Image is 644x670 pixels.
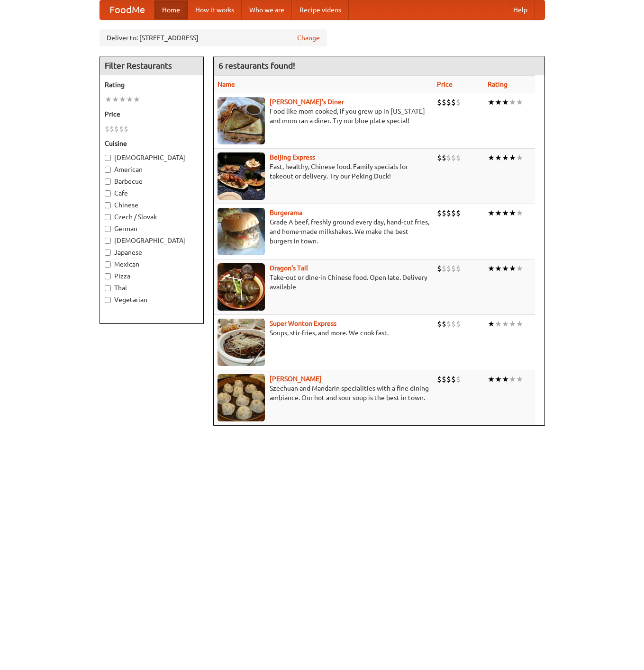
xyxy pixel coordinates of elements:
[218,61,295,70] ng-pluralize: 6 restaurants found!
[105,202,111,208] input: Chinese
[218,384,429,402] p: Szechuan and Mandarin specialities with a fine dining ambiance. Our hot and sour soup is the best...
[456,97,461,107] li: $
[105,248,199,257] label: Japanese
[509,319,516,329] li: ★
[516,319,523,329] li: ★
[105,109,199,119] h5: Price
[442,152,446,163] li: $
[218,107,429,125] p: Food like mom cooked, if you grew up in [US_STATE] and mom ran a diner. Try our blue plate special!
[446,208,451,218] li: $
[488,152,495,163] li: ★
[437,208,442,218] li: $
[105,295,199,304] label: Vegetarian
[100,0,154,19] a: FoodMe
[451,319,456,329] li: $
[297,33,320,43] a: Change
[114,124,119,134] li: $
[495,152,502,163] li: ★
[218,208,265,255] img: burgerama.jpg
[437,80,453,88] a: Price
[124,124,128,134] li: $
[100,29,327,46] div: Deliver to: [STREET_ADDRESS]
[495,263,502,274] li: ★
[270,264,308,272] a: Dragon's Tail
[437,152,442,163] li: $
[218,152,265,200] img: beijing.jpg
[270,375,322,383] a: [PERSON_NAME]
[105,94,112,105] li: ★
[437,319,442,329] li: $
[488,319,495,329] li: ★
[105,224,199,233] label: German
[270,153,315,161] a: Beijing Express
[119,94,126,105] li: ★
[495,208,502,218] li: ★
[456,152,461,163] li: $
[442,319,446,329] li: $
[437,374,442,384] li: $
[105,212,199,222] label: Czech / Slovak
[218,80,235,88] a: Name
[509,152,516,163] li: ★
[188,0,242,19] a: How it works
[446,263,451,274] li: $
[509,97,516,107] li: ★
[509,374,516,384] li: ★
[495,97,502,107] li: ★
[218,319,265,366] img: superwonton.jpg
[509,208,516,218] li: ★
[154,0,188,19] a: Home
[218,162,429,181] p: Fast, healthy, Chinese food. Family specials for takeout or delivery. Try our Peking Duck!
[502,374,509,384] li: ★
[506,0,535,19] a: Help
[437,97,442,107] li: $
[442,374,446,384] li: $
[502,97,509,107] li: ★
[105,273,111,279] input: Pizza
[105,261,111,268] input: Mexican
[446,97,451,107] li: $
[105,188,199,198] label: Cafe
[437,263,442,274] li: $
[442,97,446,107] li: $
[451,374,456,384] li: $
[109,124,114,134] li: $
[270,98,344,106] a: [PERSON_NAME]'s Diner
[105,179,111,185] input: Barbecue
[126,94,133,105] li: ★
[516,208,523,218] li: ★
[451,263,456,274] li: $
[488,374,495,384] li: ★
[105,153,199,162] label: [DEMOGRAPHIC_DATA]
[456,208,461,218] li: $
[446,152,451,163] li: $
[516,152,523,163] li: ★
[292,0,349,19] a: Recipe videos
[456,263,461,274] li: $
[446,319,451,329] li: $
[105,165,199,174] label: American
[451,97,456,107] li: $
[218,273,429,292] p: Take-out or dine-in Chinese food. Open late. Delivery available
[133,94,140,105] li: ★
[218,217,429,246] p: Grade A beef, freshly ground every day, hand-cut fries, and home-made milkshakes. We make the bes...
[105,190,111,197] input: Cafe
[218,263,265,311] img: dragon.jpg
[105,297,111,303] input: Vegetarian
[502,319,509,329] li: ★
[218,97,265,144] img: sallys.jpg
[105,167,111,173] input: American
[105,285,111,291] input: Thai
[488,263,495,274] li: ★
[488,208,495,218] li: ★
[502,263,509,274] li: ★
[270,320,336,327] a: Super Wonton Express
[105,139,199,148] h5: Cuisine
[451,208,456,218] li: $
[105,238,111,244] input: [DEMOGRAPHIC_DATA]
[456,319,461,329] li: $
[105,283,199,293] label: Thai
